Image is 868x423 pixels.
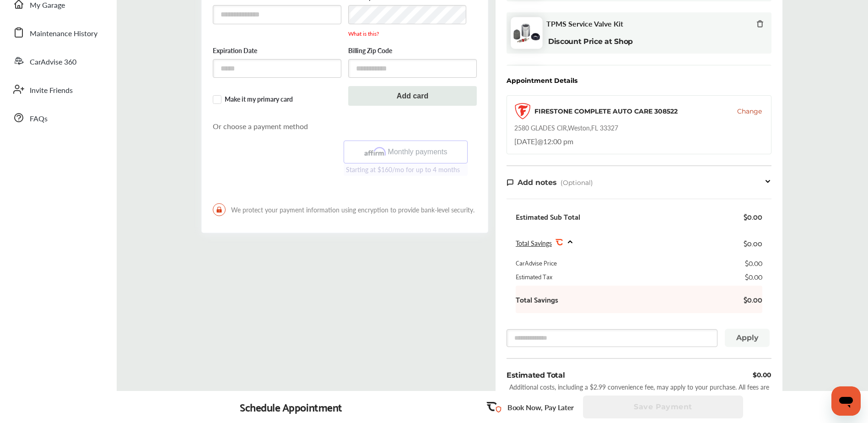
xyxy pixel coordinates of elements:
div: $0.00 [745,272,762,281]
div: Appointment Details [507,77,577,84]
div: $0.00 [753,370,771,380]
div: Schedule Appointment [240,401,342,413]
div: 2580 GLADES CIR , Weston , FL 33327 [514,123,618,132]
a: Maintenance History [8,21,108,44]
img: logo-firestone.png [514,103,531,119]
div: Estimated Sub Total [516,212,580,221]
a: FAQs [8,106,108,130]
span: Maintenance History [30,28,97,40]
span: [DATE] [514,136,537,146]
span: TPMS Service Valve Kit [546,19,623,28]
p: Or choose a payment method [213,121,477,131]
iframe: Botón para iniciar la ventana de mensajería [831,386,861,416]
span: Total Savings [516,239,552,248]
span: Add notes [518,178,557,187]
div: CarAdvise Price [516,258,557,267]
b: Total Savings [516,295,558,304]
p: What is this? [348,30,477,38]
label: Expiration Date [213,47,341,56]
img: LockIcon.bb451512.svg [213,203,226,216]
span: @ [537,136,543,146]
b: $0.00 [735,295,762,304]
a: Invite Friends [8,77,108,101]
div: FIRESTONE COMPLETE AUTO CARE 308522 [534,107,678,116]
button: Change [737,107,762,116]
p: Book Now, Pay Later [507,402,574,412]
div: $0.00 [744,237,762,249]
img: tpms-valve-kit-thumb.jpg [511,17,543,49]
div: Additional costs, including a $2.99 convenience fee, may apply to your purchase. All fees are sub... [507,382,771,401]
div: Estimated Tax [516,272,552,281]
span: Invite Friends [30,85,73,97]
b: Discount Price at Shop [548,37,633,46]
button: Apply [725,329,770,347]
span: We protect your payment information using encryption to provide bank-level security. [213,203,477,216]
img: note-icon.db9493fa.svg [507,179,514,186]
label: Make it my primary card [213,95,341,104]
a: CarAdvise 360 [8,49,108,73]
div: $0.00 [744,212,762,221]
div: Estimated Total [507,370,565,380]
span: FAQs [30,113,48,125]
button: Add card [348,86,477,106]
span: 12:00 pm [543,136,573,146]
div: $0.00 [745,258,762,267]
span: CarAdvise 360 [30,56,76,68]
span: (Optional) [561,179,593,187]
label: Billing Zip Code [348,47,477,56]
